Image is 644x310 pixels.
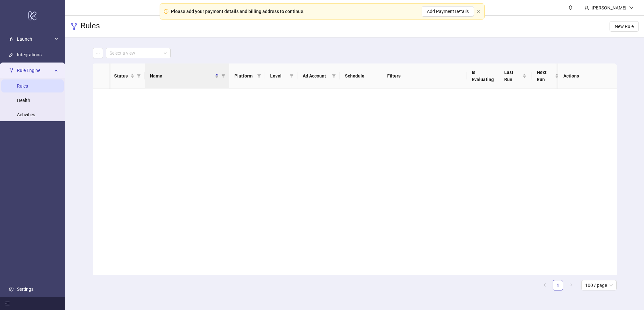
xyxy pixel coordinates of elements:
[566,280,576,290] button: right
[532,63,564,89] th: Next Run
[615,24,634,29] span: New Rule
[9,68,14,73] span: fork
[17,52,42,57] a: Integrations
[81,21,100,32] h3: Rules
[566,280,576,290] li: Next Page
[17,64,53,77] span: Rule Engine
[17,98,30,103] a: Health
[610,21,639,32] button: New Rule
[96,51,100,55] span: ellipsis
[382,63,467,89] th: Filters
[257,74,261,78] span: filter
[543,283,547,287] span: left
[17,112,35,117] a: Activities
[70,22,78,30] span: fork
[221,74,225,78] span: filter
[540,280,550,290] li: Previous Page
[290,74,294,78] span: filter
[9,37,14,41] span: rocket
[553,280,563,290] li: 1
[569,283,573,287] span: right
[589,4,629,11] div: [PERSON_NAME]
[585,280,613,290] span: 100 / page
[288,71,295,81] span: filter
[137,74,141,78] span: filter
[145,63,229,89] th: Name
[17,287,33,292] a: Settings
[581,280,617,290] div: Page Size
[114,72,129,79] span: Status
[477,9,480,14] button: close
[340,63,382,89] th: Schedule
[234,72,255,79] span: Platform
[150,72,214,79] span: Name
[109,63,145,89] th: Status
[540,280,550,290] button: left
[467,63,499,89] th: Is Evaluating
[553,280,563,290] a: 1
[171,8,305,15] div: Please add your payment details and billing address to continue.
[136,71,142,81] span: filter
[558,63,617,89] th: Actions
[568,5,573,10] span: bell
[270,72,287,79] span: Level
[585,6,589,10] span: user
[164,9,168,14] span: exclamation-circle
[422,6,474,17] button: Add Payment Details
[17,83,28,89] a: Rules
[499,63,532,89] th: Last Run
[5,301,10,306] span: menu-fold
[17,33,53,46] span: Launch
[504,69,521,83] span: Last Run
[220,71,227,81] span: filter
[427,9,469,14] span: Add Payment Details
[331,71,337,81] span: filter
[629,6,634,10] span: down
[303,72,329,79] span: Ad Account
[332,74,336,78] span: filter
[537,69,554,83] span: Next Run
[256,71,262,81] span: filter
